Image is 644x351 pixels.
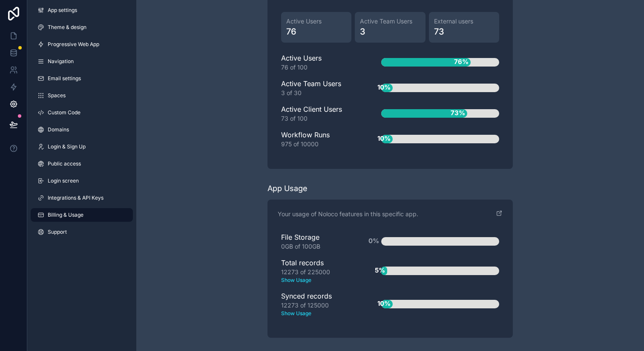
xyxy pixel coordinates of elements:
[375,297,393,311] span: 10%
[281,63,354,72] div: 76 of 100
[31,89,133,102] a: Spaces
[31,123,133,136] a: Domains
[31,191,133,205] a: Integrations & API Keys
[286,26,346,38] span: 76
[281,276,354,284] text: Show Usage
[31,3,133,17] a: App settings
[267,183,308,194] div: App Usage
[281,130,354,148] div: Workflow Runs
[48,177,79,184] span: Login screen
[281,78,354,97] div: Active Team Users
[360,26,420,38] span: 3
[286,17,346,26] span: Active Users
[31,20,133,34] a: Theme & design
[434,26,494,38] span: 73
[31,38,133,51] a: Progressive Web App
[31,225,133,239] a: Support
[452,55,471,69] span: 76%
[48,58,74,65] span: Navigation
[48,24,86,31] span: Theme & design
[48,160,81,167] span: Public access
[281,242,354,251] div: 0GB of 100GB
[448,106,467,120] span: 73%
[48,143,86,150] span: Login & Sign Up
[375,132,393,146] span: 10%
[281,232,354,251] div: File Storage
[31,174,133,188] a: Login screen
[48,92,66,99] span: Spaces
[281,301,354,317] div: 12273 of 125000
[48,126,69,133] span: Domains
[48,229,67,235] span: Support
[31,106,133,119] a: Custom Code
[48,109,80,116] span: Custom Code
[48,212,83,218] span: Billing & Usage
[281,268,354,284] div: 12273 of 225000
[31,140,133,154] a: Login & Sign Up
[373,264,387,278] span: 5%
[48,75,81,82] span: Email settings
[434,17,494,26] span: External users
[281,104,354,123] div: Active Client Users
[281,114,354,123] div: 73 of 100
[31,208,133,222] a: Billing & Usage
[281,53,354,72] div: Active Users
[281,310,354,317] text: Show Usage
[366,234,381,248] span: 0%
[48,7,77,14] span: App settings
[48,194,103,201] span: Integrations & API Keys
[278,210,418,218] p: Your usage of Noloco features in this specific app.
[281,140,354,148] div: 975 of 10000
[375,81,393,95] span: 10%
[281,258,354,284] div: Total records
[360,17,420,26] span: Active Team Users
[31,55,133,68] a: Navigation
[48,41,99,48] span: Progressive Web App
[281,291,354,317] div: Synced records
[31,72,133,85] a: Email settings
[31,157,133,171] a: Public access
[281,89,354,97] div: 3 of 30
